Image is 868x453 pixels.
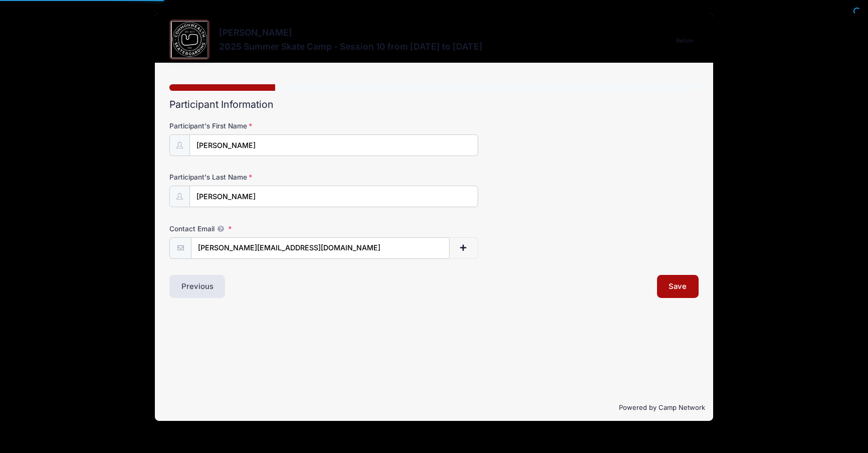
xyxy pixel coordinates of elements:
label: Participant's First Name [169,121,346,131]
a: Return [671,35,699,47]
label: Contact Email [169,224,346,234]
input: Participant's First Name [189,134,478,156]
button: Previous [169,275,226,298]
h2: Participant Information [169,99,699,110]
p: Powered by Camp Network [163,403,705,413]
span: We will send confirmations, payment reminders, and custom email messages to each address listed. ... [214,225,227,233]
input: email@email.com [191,237,450,259]
h3: [PERSON_NAME] [219,27,483,38]
label: Participant's Last Name [169,172,346,182]
h3: 2025 Summer Skate Camp - Session 10 from [DATE] to [DATE] [219,41,483,52]
input: Participant's Last Name [189,186,478,207]
button: Save [657,275,699,298]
